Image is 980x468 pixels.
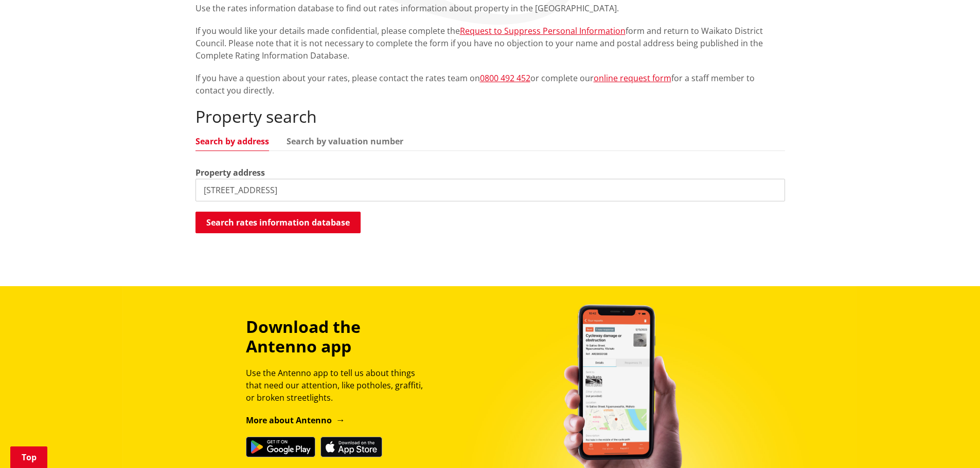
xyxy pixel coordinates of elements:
a: More about Antenno [246,415,345,426]
p: If you would like your details made confidential, please complete the form and return to Waikato ... [195,25,785,62]
p: If you have a question about your rates, please contact the rates team on or complete our for a s... [195,72,785,97]
p: Use the rates information database to find out rates information about property in the [GEOGRAPHI... [195,2,785,14]
img: Download on the App Store [320,437,382,457]
a: 0800 492 452 [480,72,530,84]
a: Search by address [195,137,269,145]
a: Search by valuation number [287,137,403,145]
h3: Download the Antenno app [246,317,432,357]
a: online request form [594,72,671,84]
p: Use the Antenno app to tell us about things that need our attention, like potholes, graffiti, or ... [246,367,432,404]
label: Property address [195,166,265,179]
iframe: Messenger Launcher [933,425,970,462]
a: Request to Suppress Personal Information [460,25,626,36]
input: e.g. Duke Street NGARUAWAHIA [195,179,785,201]
button: Search rates information database [195,212,361,233]
h2: Property search [195,107,785,126]
img: Get it on Google Play [246,437,315,457]
a: Top [10,446,47,468]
